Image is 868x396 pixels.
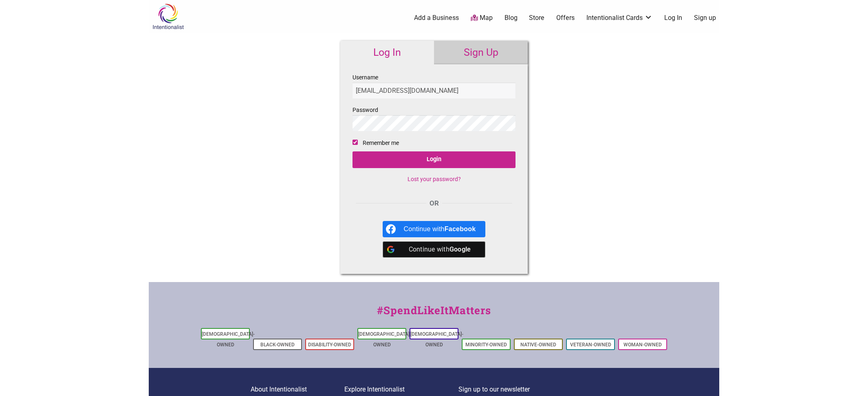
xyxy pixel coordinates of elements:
input: Username [352,83,516,98]
div: #SpendLikeItMatters [149,302,719,326]
div: Continue with [404,241,476,258]
a: Continue with <b>Facebook</b> [383,221,486,237]
a: [DEMOGRAPHIC_DATA]-Owned [202,331,255,348]
p: About Intentionalist [251,384,344,395]
a: Add a Business [414,13,459,22]
input: Password [352,115,516,131]
img: Intentionalist [149,3,187,30]
b: Google [449,245,471,253]
a: Continue with <b>Google</b> [383,241,486,258]
a: Blog [504,13,518,22]
a: Intentionalist Cards [586,13,652,22]
a: Sign up [694,13,716,22]
a: Minority-Owned [465,342,507,348]
a: Disability-Owned [308,342,351,348]
a: [DEMOGRAPHIC_DATA]-Owned [358,331,411,348]
a: Woman-Owned [623,342,662,348]
a: Store [529,13,544,22]
b: Facebook [445,225,476,232]
a: Black-Owned [260,342,295,348]
a: Lost your password? [408,176,461,182]
a: Log In [340,41,434,64]
p: Sign up to our newsletter [458,384,618,395]
a: Offers [556,13,575,22]
div: OR [352,198,516,209]
a: Sign Up [434,41,528,64]
input: Login [352,151,516,168]
label: Password [352,105,516,131]
a: Map [471,13,493,23]
p: Explore Intentionalist [344,384,458,395]
a: Log In [664,13,682,22]
div: Continue with [404,221,476,237]
label: Remember me [363,138,399,148]
a: Native-Owned [520,342,556,348]
label: Username [352,72,516,98]
a: [DEMOGRAPHIC_DATA]-Owned [410,331,463,348]
a: Veteran-Owned [570,342,611,348]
